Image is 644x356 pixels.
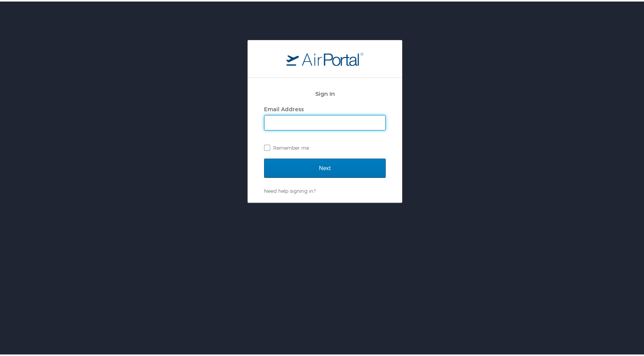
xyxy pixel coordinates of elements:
h2: Sign In [264,88,386,97]
img: logo [286,50,363,64]
label: Email Address [264,104,304,111]
label: Remember me [264,140,386,152]
input: Next [264,157,386,176]
a: Need help signing in? [264,186,316,192]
